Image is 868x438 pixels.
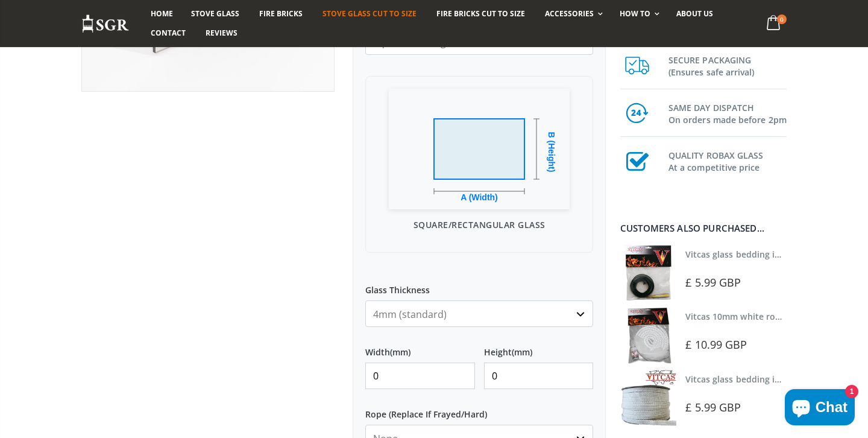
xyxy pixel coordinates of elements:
[390,347,410,358] span: (mm)
[620,307,676,363] img: Vitcas white rope, glue and gloves kit 10mm
[365,274,593,296] label: Glass Thickness
[536,4,609,24] a: Accessories
[313,4,425,24] a: Stove Glass Cut To Size
[197,24,247,43] a: Reviews
[151,28,186,38] span: Contact
[378,218,580,231] p: Square/Rectangular Glass
[620,8,650,19] span: How To
[182,4,248,24] a: Stove Glass
[250,4,312,24] a: Fire Bricks
[484,336,594,358] label: Height
[611,4,665,24] a: How To
[81,14,130,34] img: Stove Glass Replacement
[777,14,787,24] span: 0
[365,398,593,420] label: Rope (Replace If Frayed/Hard)
[436,8,525,19] span: Fire Bricks Cut To Size
[620,370,676,426] img: Vitcas stove glass bedding in tape
[142,24,195,43] a: Contact
[259,8,303,19] span: Fire Bricks
[685,337,747,352] span: £ 10.99 GBP
[191,8,239,19] span: Stove Glass
[685,400,741,414] span: £ 5.99 GBP
[206,28,237,38] span: Reviews
[389,89,570,209] img: Square/Rectangular Glass
[781,389,858,428] inbox-online-store-chat: Shopify online store chat
[322,8,416,19] span: Stove Glass Cut To Size
[676,8,713,19] span: About us
[142,4,182,24] a: Home
[151,8,173,19] span: Home
[620,245,676,301] img: Vitcas stove glass bedding in tape
[685,275,741,290] span: £ 5.99 GBP
[668,147,787,174] h3: QUALITY ROBAX GLASS At a competitive price
[762,12,787,36] a: 0
[427,4,534,24] a: Fire Bricks Cut To Size
[365,336,475,358] label: Width
[512,347,532,358] span: (mm)
[668,52,787,78] h3: SECURE PACKAGING (Ensures safe arrival)
[667,4,722,24] a: About us
[668,100,787,126] h3: SAME DAY DISPATCH On orders made before 2pm
[620,224,787,233] div: Customers also purchased...
[545,8,594,19] span: Accessories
